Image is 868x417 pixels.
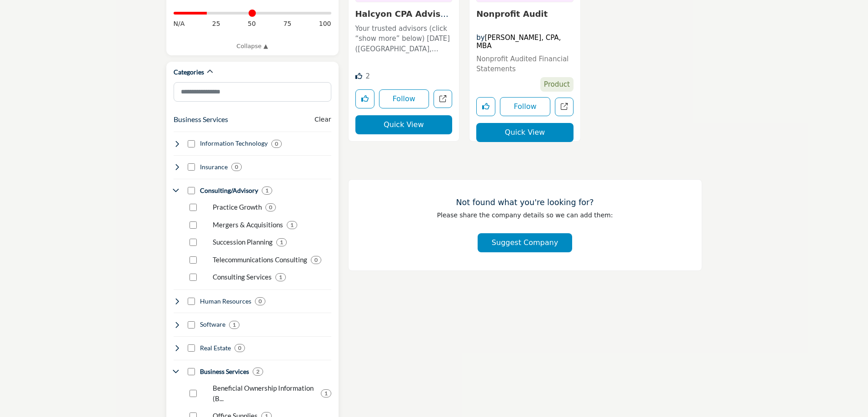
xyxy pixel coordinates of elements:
[238,345,241,351] b: 0
[190,221,197,229] input: Select Mergers & Acquisitions checkbox
[355,115,453,134] button: Quick View
[212,19,220,29] span: 25
[476,54,574,74] a: Nonprofit Audited Financial Statements
[188,298,195,305] input: Select Human Resources checkbox
[200,297,251,306] h4: Human Resources: Payroll, benefits, HR consulting, talent acquisition, training
[280,239,283,245] b: 1
[200,320,225,329] h4: Software: Accounting sotware, tax software, workflow, etc.
[324,390,328,397] b: 1
[287,221,297,229] div: 1 Results For Mergers & Acquisitions
[355,73,362,79] i: Likes
[213,237,273,247] p: Succession Planning: Ownership transition, firm valuation, mergers
[200,186,258,195] h4: Consulting/Advisory: Business consulting, mergers & acquisitions, growth strategies
[365,72,370,80] span: 2
[190,204,197,211] input: Select Practice Growth checkbox
[256,368,259,375] b: 2
[540,77,574,92] span: Product
[174,19,185,29] span: N/A
[188,321,195,329] input: Select Software checkbox
[233,322,236,328] b: 1
[555,98,574,116] a: Redirect to product URL
[190,390,197,397] input: Select Beneficial Ownership Information (BOI) Filing checkbox
[311,256,321,264] div: 0 Results For Telecommunications Consulting
[213,272,272,282] p: Consulting Services: CFO advisory, profitability consulting
[355,24,453,54] p: Your trusted advisors (click “show more” below) [DATE] ([GEOGRAPHIC_DATA], [US_STATE]): Over the ...
[188,368,195,375] input: Select Business Services checkbox
[234,344,245,352] div: 0 Results For Real Estate
[174,82,331,102] input: Search Category
[213,202,262,212] p: Practice Growth: Marketing, mergers & acquisitions, recruiting
[367,198,683,207] h3: Not found what you're looking for?
[190,256,197,264] input: Select Telecommunications Consulting checkbox
[188,140,195,147] input: Select Information Technology checkbox
[200,139,268,148] h4: Information Technology: Software, cloud services, data management, analytics, automation
[314,115,331,124] buton: Clear
[476,34,574,50] h4: by
[276,238,287,246] div: 1 Results For Succession Planning
[269,204,272,211] b: 0
[283,19,291,29] span: 75
[355,89,374,108] button: Like listing
[188,187,195,194] input: Select Consulting/Advisory checkbox
[355,9,453,19] h3: Halcyon CPA Advisors P.C.
[229,321,239,329] div: 1 Results For Software
[290,222,294,228] b: 1
[190,274,197,281] input: Select Consulting Services checkbox
[174,114,228,125] button: Business Services
[355,21,453,54] a: Your trusted advisors (click “show more” below) [DATE] ([GEOGRAPHIC_DATA], [US_STATE]): Over the ...
[476,97,495,116] button: Like product
[265,203,276,211] div: 0 Results For Practice Growth
[319,19,331,29] span: 100
[476,9,548,19] a: Open for more info
[476,123,574,142] button: Quick View
[255,297,265,305] div: 0 Results For Human Resources
[434,90,452,108] a: Open halcyon-cpa-advisors-pc in new tab
[262,186,272,195] div: 1 Results For Consulting/Advisory
[279,274,282,280] b: 1
[200,162,228,172] h4: Insurance: Professional liability, healthcare, life insurance, risk management
[190,239,197,246] input: Select Succession Planning checkbox
[492,238,558,247] span: Suggest Company
[271,140,282,148] div: 0 Results For Information Technology
[200,343,231,353] h4: Real Estate: Commercial real estate, office space, property management, home loans
[476,34,561,50] a: [PERSON_NAME], CPA, MBA
[321,389,331,397] div: 1 Results For Beneficial Ownership Information (BOI) Filing
[174,68,204,77] h2: Categories
[235,164,238,170] b: 0
[275,273,286,281] div: 1 Results For Consulting Services
[213,220,283,230] p: Mergers & Acquisitions: Mergers & Acquisitions
[213,383,317,403] p: Beneficial Ownership Information (BOI) Filing: BOI filing services, software
[248,19,256,29] span: 50
[253,368,263,376] div: 2 Results For Business Services
[259,298,262,304] b: 0
[200,367,249,376] h4: Business Services: Office supplies, software, tech support, communications, travel
[188,163,195,171] input: Select Insurance checkbox
[476,9,574,19] h3: Nonprofit Audit
[231,163,242,171] div: 0 Results For Insurance
[174,42,331,51] a: Collapse ▲
[437,211,613,219] span: Please share the company details so we can add them:
[379,89,429,108] button: Follow
[500,97,550,116] button: Follow
[265,187,269,194] b: 1
[355,9,450,29] a: Halcyon CPA Advisors...
[275,141,278,147] b: 0
[314,257,318,263] b: 0
[213,255,307,265] p: Telecommunications Consulting: Voice, 5G, networking
[188,344,195,352] input: Select Real Estate checkbox
[478,233,572,252] button: Suggest Company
